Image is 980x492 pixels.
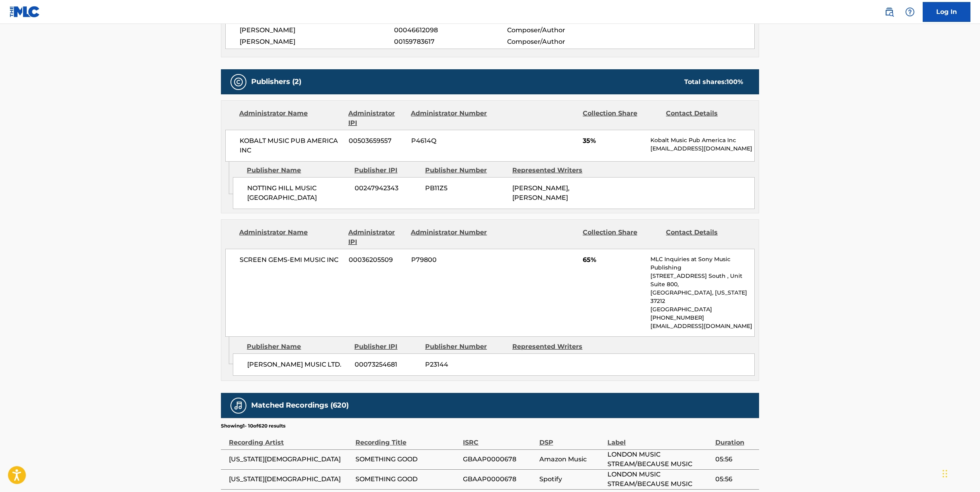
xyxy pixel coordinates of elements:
[583,109,660,128] div: Collection Share
[923,2,970,22] a: Log In
[355,455,459,464] span: SOMETHING GOOD
[239,109,342,128] div: Administrator Name
[349,255,405,265] span: 00036205509
[940,454,980,492] iframe: Chat Widget
[234,77,243,87] img: Publishers
[348,109,405,128] div: Administrator IPI
[512,166,593,175] div: Represented Writers
[411,136,488,146] span: P4614Q
[715,474,755,484] span: 05:56
[425,360,506,369] span: P23144
[247,360,349,369] span: [PERSON_NAME] MUSIC LTD.
[650,289,754,305] p: [GEOGRAPHIC_DATA], [US_STATE] 37212
[715,430,755,447] div: Duration
[905,7,915,17] img: help
[463,430,535,447] div: ISRC
[539,474,603,484] span: Spotify
[943,462,947,486] div: Drag
[507,25,610,35] span: Composer/Author
[463,474,535,484] span: GBAAP0000678
[355,184,419,193] span: 00247942343
[240,25,394,35] span: [PERSON_NAME]
[354,342,419,351] div: Publisher IPI
[354,166,419,175] div: Publisher IPI
[240,255,343,265] span: SCREEN GEMS-EMI MUSIC INC
[583,228,660,247] div: Collection Share
[650,136,754,144] p: Kobalt Music Pub America Inc
[583,255,644,265] span: 65%
[355,360,419,369] span: 00073254681
[512,342,593,351] div: Represented Writers
[247,166,348,175] div: Publisher Name
[512,184,570,201] span: [PERSON_NAME], [PERSON_NAME]
[539,430,603,447] div: DSP
[234,401,243,410] img: Matched Recordings
[355,474,459,484] span: SOMETHING GOOD
[607,450,711,469] span: LONDON MUSIC STREAM/BECAUSE MUSIC
[666,228,743,247] div: Contact Details
[425,166,506,175] div: Publisher Number
[229,430,351,447] div: Recording Artist
[10,6,40,18] img: MLC Logo
[650,305,754,314] p: [GEOGRAPHIC_DATA]
[607,430,711,447] div: Label
[348,228,405,247] div: Administrator IPI
[229,455,351,464] span: [US_STATE][DEMOGRAPHIC_DATA]
[715,455,755,464] span: 05:56
[463,455,535,464] span: GBAAP0000678
[884,7,894,17] img: search
[394,37,507,47] span: 00159783617
[247,184,349,203] span: NOTTING HILL MUSIC [GEOGRAPHIC_DATA]
[349,136,405,146] span: 00503659557
[650,322,754,330] p: [EMAIL_ADDRESS][DOMAIN_NAME]
[394,25,507,35] span: 00046612098
[425,342,506,351] div: Publisher Number
[607,470,711,489] span: LONDON MUSIC STREAM/BECAUSE MUSIC
[221,422,285,430] p: Showing 1 - 10 of 620 results
[650,255,754,272] p: MLC Inquiries at Sony Music Publishing
[902,4,918,20] div: Help
[411,228,488,247] div: Administrator Number
[251,401,349,410] h5: Matched Recordings (620)
[251,77,301,86] h5: Publishers (2)
[650,272,754,289] p: [STREET_ADDRESS] South , Unit Suite 800,
[229,474,351,484] span: [US_STATE][DEMOGRAPHIC_DATA]
[355,430,459,447] div: Recording Title
[411,255,488,265] span: P79800
[650,144,754,153] p: [EMAIL_ADDRESS][DOMAIN_NAME]
[539,455,603,464] span: Amazon Music
[650,314,754,322] p: [PHONE_NUMBER]
[507,37,610,47] span: Composer/Author
[247,342,348,351] div: Publisher Name
[583,136,644,146] span: 35%
[726,78,743,86] span: 100 %
[239,228,342,247] div: Administrator Name
[666,109,743,128] div: Contact Details
[240,37,394,47] span: [PERSON_NAME]
[411,109,488,128] div: Administrator Number
[684,77,743,87] div: Total shares:
[425,184,506,193] span: PB11Z5
[240,136,343,155] span: KOBALT MUSIC PUB AMERICA INC
[881,4,897,20] a: Public Search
